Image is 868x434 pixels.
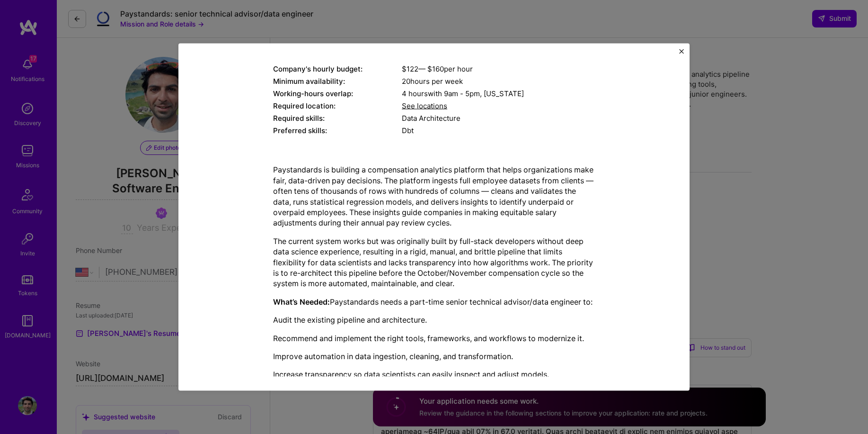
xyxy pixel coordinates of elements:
[273,64,402,74] div: Company's hourly budget:
[273,89,402,99] div: Working-hours overlap:
[273,333,595,343] p: Recommend and implement the right tools, frameworks, and workflows to modernize it.
[402,64,595,74] div: $ 122 — $ 160 per hour
[679,49,684,59] button: Close
[402,89,595,99] div: 4 hours with [US_STATE]
[402,101,447,110] span: See locations
[273,297,330,306] strong: What’s Needed:
[273,164,595,228] p: Paystandards is building a compensation analytics platform that helps organizations make fair, da...
[273,101,402,111] div: Required location:
[273,113,402,123] div: Required skills:
[402,126,595,136] div: Dbt
[273,369,595,380] p: Increase transparency so data scientists can easily inspect and adjust models.
[273,235,595,289] p: The current system works but was originally built by full-stack developers without deep data scie...
[273,126,402,136] div: Preferred skills:
[442,89,484,98] span: 9am - 5pm ,
[273,351,595,362] p: Improve automation in data ingestion, cleaning, and transformation.
[402,113,595,123] div: Data Architecture
[273,76,402,86] div: Minimum availability:
[402,76,595,86] div: 20 hours per week
[273,315,595,325] p: Audit the existing pipeline and architecture.
[273,296,595,307] p: Paystandards needs a part-time senior technical advisor/data engineer to:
